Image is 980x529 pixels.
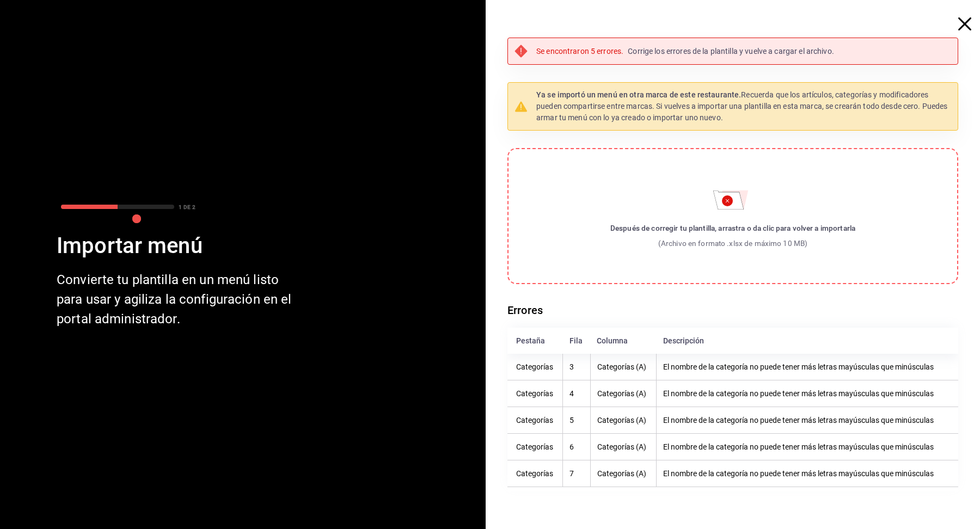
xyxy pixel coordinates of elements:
[536,46,623,57] p: Se encontraron 5 errores.
[57,270,301,329] div: Convierte tu plantilla en un menú listo para usar y agiliza la configuración en el portal adminis...
[590,434,656,460] th: Categorías (A)
[507,354,563,380] th: Categorías
[657,354,958,380] th: El nombre de la categoría no puede tener más letras mayúsculas que minúsculas
[507,407,563,434] th: Categorías
[507,302,958,319] h6: Errores
[663,336,950,345] div: Descripción
[597,336,650,345] div: Columna
[563,354,591,380] th: 3
[507,460,563,487] th: Categorías
[657,380,958,407] th: El nombre de la categoría no puede tener más letras mayúsculas que minúsculas
[507,148,958,284] label: Importar menú
[563,460,591,487] th: 7
[628,46,834,57] p: Corrige los errores de la plantilla y vuelve a cargar el archivo.
[516,336,556,345] div: Pestaña
[563,407,591,434] th: 5
[610,223,855,233] div: Después de corregir tu plantilla, arrastra o da clic para volver a importarla
[590,380,656,407] th: Categorías (A)
[536,90,741,99] strong: Ya se importó un menú en otra marca de este restaurante.
[57,231,301,261] div: Importar menú
[563,434,591,460] th: 6
[657,407,958,434] th: El nombre de la categoría no puede tener más letras mayúsculas que minúsculas
[610,238,855,249] div: (Archivo en formato .xlsx de máximo 10 MB)
[590,407,656,434] th: Categorías (A)
[507,380,563,407] th: Categorías
[569,336,584,345] div: Fila
[563,380,591,407] th: 4
[657,434,958,460] th: El nombre de la categoría no puede tener más letras mayúsculas que minúsculas
[657,460,958,487] th: El nombre de la categoría no puede tener más letras mayúsculas que minúsculas
[507,434,563,460] th: Categorías
[590,460,656,487] th: Categorías (A)
[590,354,656,380] th: Categorías (A)
[179,203,195,211] div: 1 DE 2
[536,89,951,124] p: Recuerda que los artículos, categorías y modificadores pueden compartirse entre marcas. Si vuelve...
